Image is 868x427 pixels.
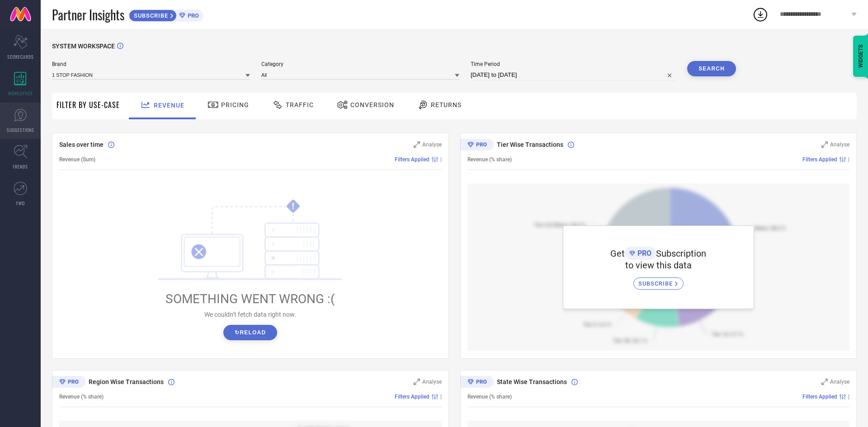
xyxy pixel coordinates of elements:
[350,101,394,108] span: Conversion
[440,394,442,400] span: |
[7,53,34,60] span: SCORECARDS
[830,379,849,385] span: Analyse
[422,141,442,148] span: Analyse
[89,378,164,385] span: Region Wise Transactions
[395,156,429,163] span: Filters Applied
[471,61,676,67] span: Time Period
[59,156,95,163] span: Revenue (Sum)
[185,12,199,19] span: PRO
[848,394,849,400] span: |
[286,101,314,108] span: Traffic
[414,379,420,385] svg: Zoom
[52,376,85,389] div: Premium
[821,379,828,385] svg: Zoom
[261,61,459,67] span: Category
[165,291,335,306] span: SOMETHING WENT WRONG :(
[656,248,706,259] span: Subscription
[802,156,837,163] span: Filters Applied
[467,394,512,400] span: Revenue (% share)
[154,102,184,109] span: Revenue
[440,156,442,163] span: |
[57,99,120,110] span: Filter By Use-Case
[59,394,104,400] span: Revenue (% share)
[467,156,512,163] span: Revenue (% share)
[497,378,567,385] span: State Wise Transactions
[414,141,420,148] svg: Zoom
[497,141,563,148] span: Tier Wise Transactions
[431,101,462,108] span: Returns
[633,271,684,290] a: SUBSCRIBE
[821,141,828,148] svg: Zoom
[8,90,33,97] span: WORKSPACE
[129,7,203,22] a: SUBSCRIBEPRO
[52,42,115,50] span: SYSTEM WORKSPACE
[16,200,25,206] span: FWD
[395,394,429,400] span: Filters Applied
[7,127,34,133] span: SUGGESTIONS
[52,61,250,67] span: Brand
[471,70,676,80] input: Select time period
[460,376,494,389] div: Premium
[129,12,170,19] span: SUBSCRIBE
[610,248,625,259] span: Get
[638,280,675,287] span: SUBSCRIBE
[848,156,849,163] span: |
[223,325,277,340] button: ↻Reload
[752,6,769,23] div: Open download list
[59,141,104,148] span: Sales over time
[52,5,124,24] span: Partner Insights
[830,141,849,148] span: Analyse
[221,101,249,108] span: Pricing
[204,311,296,318] span: We couldn’t fetch data right now.
[802,394,837,400] span: Filters Applied
[460,139,494,152] div: Premium
[13,163,28,170] span: TRENDS
[292,201,294,211] tspan: !
[635,249,651,258] span: PRO
[687,61,736,76] button: Search
[422,379,442,385] span: Analyse
[625,260,692,271] span: to view this data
